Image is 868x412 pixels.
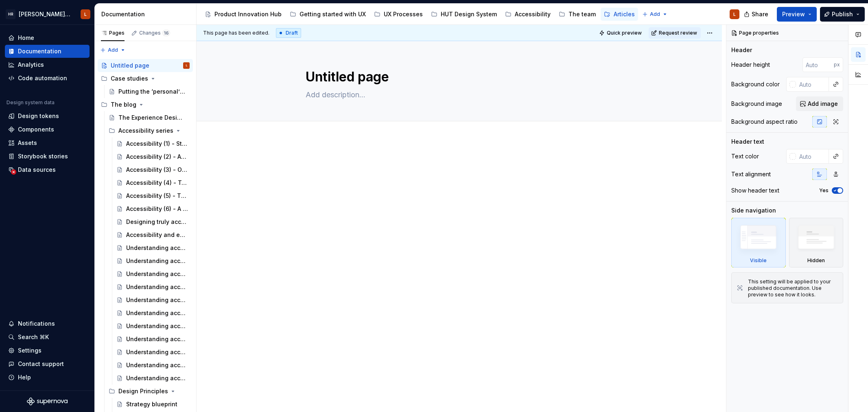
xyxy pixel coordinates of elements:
a: Understanding accessibility (2) - Do ARIA attributes make everything accessible? [113,254,193,267]
a: Assets [5,136,90,149]
button: Quick preview [597,27,645,39]
div: Understanding accessibility (3) - Enhancing Accessibility and Usability through Semantic HTML and... [126,270,188,278]
a: Putting the ‘personal’ back into [PERSON_NAME] [PERSON_NAME] Personal Wealth [105,85,193,98]
div: Understanding accessibility (11) - Cognitive needs [126,374,188,382]
div: Background image [731,100,782,108]
div: UX Processes [384,10,423,18]
a: Settings [5,344,90,357]
div: Data sources [18,166,56,174]
a: Components [5,123,90,136]
div: Assets [18,139,37,147]
div: Hidden [807,257,825,264]
div: Visible [750,257,767,264]
div: Case studies [111,75,148,83]
div: Understanding accessibility (9) - Visual accessibility [126,348,188,356]
a: Accessibility [502,8,554,21]
a: Storybook stories [5,150,90,163]
a: Code automation [5,72,90,85]
div: Background aspect ratio [731,118,798,126]
a: Articles [601,8,638,21]
button: Request review [649,27,701,39]
div: Getting started with UX [300,10,366,18]
a: Understanding accessibility (3) - Enhancing Accessibility and Usability through Semantic HTML and... [113,267,193,281]
a: The team [555,8,599,21]
div: Understanding accessibility (5) - How the law helped shaped todays accessibility standards [126,296,188,304]
button: Add [98,44,128,56]
div: Storybook stories [18,152,68,160]
div: Show header text [731,186,779,195]
a: Accessibility (3) - Our approach [113,163,193,176]
div: Accessibility (2) - Accessibility working group [126,153,188,161]
div: Design tokens [18,112,59,120]
span: Add [650,11,660,18]
div: Accessibility (4) - Tools [126,179,188,187]
a: Understanding accessibility (1) - Enhancing Accessibility with ARIA Attributes and Roles in HTML [113,241,193,254]
button: Publish [820,7,865,22]
div: This setting will be applied to your published documentation. Use preview to see how it looks. [748,278,838,298]
div: Text color [731,152,759,160]
div: The blog [111,101,136,109]
span: Share [752,10,768,18]
a: Documentation [5,45,90,58]
span: Request review [659,30,697,36]
div: HR [6,9,15,19]
div: Designing truly accessible products and services is impossible without empathy. [126,218,188,226]
div: Design Principles [118,387,168,395]
a: Data sources [5,163,90,176]
div: Draft [276,28,301,38]
div: Settings [18,346,42,355]
a: Understanding accessibility (4) - The Inclusive Advantage [113,281,193,294]
a: Strategy blueprint [113,398,193,411]
div: Documentation [101,10,193,18]
div: Hidden [789,218,844,267]
div: Understanding accessibility (1) - Enhancing Accessibility with ARIA Attributes and Roles in HTML [126,244,188,252]
span: Add [108,47,118,53]
div: Understanding accessibility (4) - The Inclusive Advantage [126,283,188,291]
div: Design system data [7,99,55,106]
div: HUT Design System [441,10,497,18]
div: Understanding accessibility (10) - Hearing accessibility [126,361,188,369]
button: Help [5,371,90,384]
div: Understanding accessibility (6) - The "what 3 words" of accessibility standards [126,309,188,317]
div: Accessibility series [118,127,173,135]
a: The Experience Design Blog [105,111,193,124]
div: Accessibility (1) - Standards [126,140,188,148]
a: Accessibility (6) - A quick guide to accessibility testing [113,202,193,215]
input: Auto [796,149,829,164]
a: Accessibility (1) - Standards [113,137,193,150]
button: Notifications [5,317,90,330]
div: Help [18,373,31,381]
a: Accessibility (4) - Tools [113,176,193,189]
a: Accessibility (5) - The wider development community [113,189,193,202]
div: Accessibility [515,10,551,18]
div: Putting the ‘personal’ back into [PERSON_NAME] [PERSON_NAME] Personal Wealth [118,88,186,96]
button: Add [640,9,670,20]
div: Understanding accessibility (8) - Physical Accessibility [126,335,188,343]
div: Accessibility series [105,124,193,137]
div: Pages [101,30,125,36]
div: Contact support [18,360,64,368]
a: Understanding accessibility (7) - Assistive technologies [113,320,193,333]
button: Preview [777,7,817,22]
input: Auto [802,57,834,72]
span: 16 [162,30,170,36]
input: Auto [796,77,829,92]
div: Understanding accessibility (7) - Assistive technologies [126,322,188,330]
a: Understanding accessibility (9) - Visual accessibility [113,346,193,359]
div: Strategy blueprint [126,400,177,408]
a: Analytics [5,58,90,71]
div: L [84,11,87,18]
div: Header height [731,61,770,69]
div: Accessibility (3) - Our approach [126,166,188,174]
div: Documentation [18,47,61,55]
div: Code automation [18,74,67,82]
div: Accessibility (5) - The wider development community [126,192,188,200]
div: Notifications [18,320,55,328]
a: Getting started with UX [286,8,369,21]
div: L [733,11,736,18]
div: Case studies [98,72,193,85]
button: Search ⌘K [5,331,90,344]
div: Design Principles [105,385,193,398]
button: HR[PERSON_NAME] UI Toolkit (HUT)L [2,5,93,23]
div: Accessibility (6) - A quick guide to accessibility testing [126,205,188,213]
